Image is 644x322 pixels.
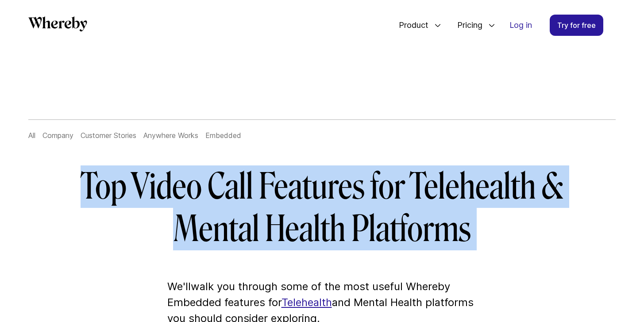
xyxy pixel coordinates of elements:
[81,131,136,140] a: Customer Stories
[282,296,332,309] a: Telehealth
[28,16,87,31] svg: Whereby
[390,11,431,40] span: Product
[550,15,603,36] a: Try for free
[448,11,485,40] span: Pricing
[143,131,198,140] a: Anywhere Works
[28,131,35,140] a: All
[502,15,539,35] a: Log in
[42,131,73,140] a: Company
[67,165,577,250] h1: Top Video Call Features for Telehealth & Mental Health Platforms
[205,131,241,140] a: Embedded
[28,16,87,34] a: Whereby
